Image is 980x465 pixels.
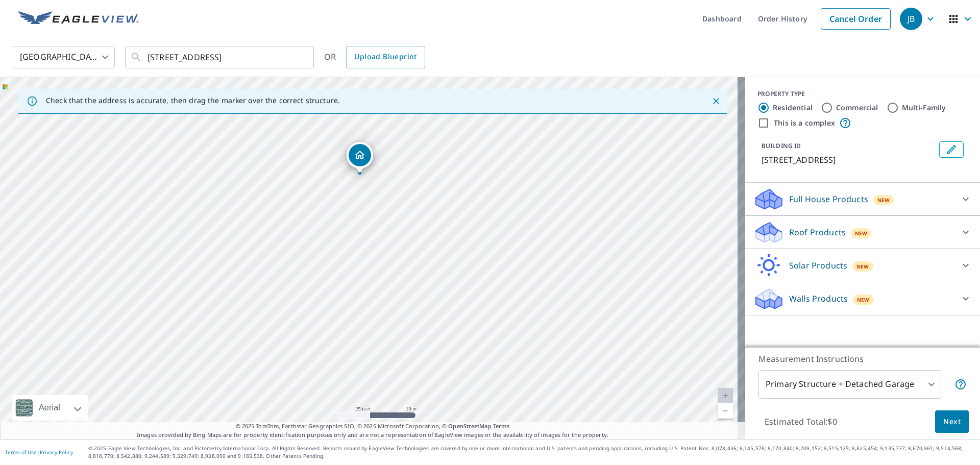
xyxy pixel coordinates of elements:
[836,103,878,113] label: Commercial
[354,51,416,63] span: Upload Blueprint
[789,226,846,238] p: Roof Products
[346,46,425,68] a: Upload Blueprint
[753,220,972,244] div: Roof ProductsNew
[773,103,813,113] label: Residential
[13,43,115,71] div: [GEOGRAPHIC_DATA]
[902,103,946,113] label: Multi-Family
[18,11,139,27] img: EV Logo
[756,410,845,433] p: Estimated Total: $0
[753,253,972,278] div: Solar ProductsNew
[5,449,37,456] a: Terms of Use
[789,259,847,272] p: Solar Products
[856,262,869,271] span: New
[774,118,835,128] label: This is a complex
[324,46,425,68] div: OR
[900,8,922,30] div: JB
[821,8,891,30] a: Cancel Order
[789,292,848,305] p: Walls Products
[347,142,373,174] div: Dropped pin, building 1, Residential property, 5700 N Waterbury Rd Des Moines, IA 50312
[935,410,969,433] button: Next
[40,449,73,456] a: Privacy Policy
[758,353,967,365] p: Measurement Instructions
[88,445,975,460] p: © 2025 Eagle View Technologies, Inc. and Pictometry International Corp. All Rights Reserved. Repo...
[448,422,491,430] a: OpenStreetMap
[46,96,340,105] p: Check that the address is accurate, then drag the marker over the correct structure.
[709,94,723,108] button: Close
[718,388,733,403] a: Current Level 20, Zoom In Disabled
[757,89,968,99] div: PROPERTY TYPE
[943,415,961,428] span: Next
[762,154,935,166] p: [STREET_ADDRESS]
[877,196,890,204] span: New
[855,229,868,237] span: New
[789,193,868,205] p: Full House Products
[148,43,293,71] input: Search by address or latitude-longitude
[12,395,88,421] div: Aerial
[718,403,733,419] a: Current Level 20, Zoom Out
[36,395,63,421] div: Aerial
[753,187,972,211] div: Full House ProductsNew
[939,141,964,158] button: Edit building 1
[493,422,510,430] a: Terms
[5,449,73,455] p: |
[762,141,801,150] p: BUILDING ID
[954,378,967,390] span: Your report will include the primary structure and a detached garage if one exists.
[236,422,510,431] span: © 2025 TomTom, Earthstar Geographics SIO, © 2025 Microsoft Corporation, ©
[857,296,870,304] span: New
[753,286,972,311] div: Walls ProductsNew
[758,370,941,399] div: Primary Structure + Detached Garage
